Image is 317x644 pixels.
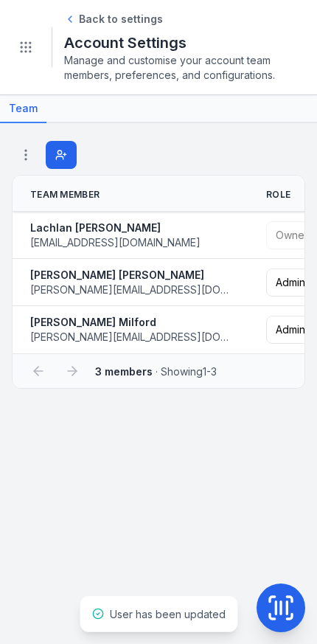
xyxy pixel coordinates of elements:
span: Role [266,189,290,201]
strong: [PERSON_NAME] Milford [30,315,231,330]
span: [EMAIL_ADDRESS][DOMAIN_NAME] [30,235,201,250]
button: Toggle navigation [12,33,40,61]
span: [PERSON_NAME][EMAIL_ADDRESS][DOMAIN_NAME] [30,330,231,344]
strong: [PERSON_NAME] [PERSON_NAME] [30,268,231,283]
span: User has been updated [110,608,226,620]
span: Back to settings [79,12,163,27]
span: · Showing 1 - 3 [95,365,217,378]
h2: Account Settings [64,32,305,53]
strong: 3 members [95,365,153,378]
span: Manage and customise your account team members, preferences, and configurations. [64,53,305,83]
strong: Lachlan [PERSON_NAME] [30,221,201,235]
span: [PERSON_NAME][EMAIL_ADDRESS][DOMAIN_NAME] [30,283,231,297]
span: Team Member [30,189,100,201]
a: Back to settings [64,12,163,27]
